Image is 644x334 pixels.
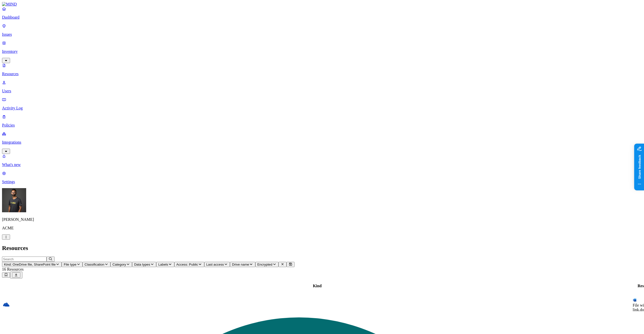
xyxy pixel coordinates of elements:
[2,15,642,20] p: Dashboard
[206,263,224,266] span: Last access
[2,2,17,7] img: MIND
[2,132,642,153] a: Integrations
[232,263,249,266] span: Drive name
[2,32,642,37] p: Issues
[2,49,642,54] p: Inventory
[2,2,642,7] a: MIND
[2,245,642,252] h2: Resources
[2,267,24,271] span: 16 Resources
[176,263,198,266] span: Access: Public
[158,263,168,266] span: Labels
[2,24,642,37] a: Issues
[257,263,272,266] span: Encrypted
[3,301,10,308] img: onedrive
[2,188,26,212] img: Amit Cohen
[2,162,642,167] p: What's new
[85,263,104,266] span: Classification
[2,72,642,76] p: Resources
[2,41,642,62] a: Inventory
[2,106,642,110] p: Activity Log
[2,226,642,230] p: ACME
[2,97,642,110] a: Activity Log
[2,80,642,93] a: Users
[64,263,76,266] span: File type
[2,63,642,76] a: Resources
[2,114,642,128] a: Policies
[2,123,642,128] p: Policies
[2,171,642,184] a: Settings
[134,263,150,266] span: Data types
[2,257,47,262] input: Search
[2,7,642,20] a: Dashboard
[2,89,642,93] p: Users
[2,140,642,145] p: Integrations
[633,298,637,302] img: microsoft-word
[2,217,642,222] p: [PERSON_NAME]
[2,180,642,184] p: Settings
[4,263,56,266] span: Kind: OneDrive file, SharePoint file
[3,284,632,288] div: Kind
[112,263,126,266] span: Category
[2,154,642,167] a: What's new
